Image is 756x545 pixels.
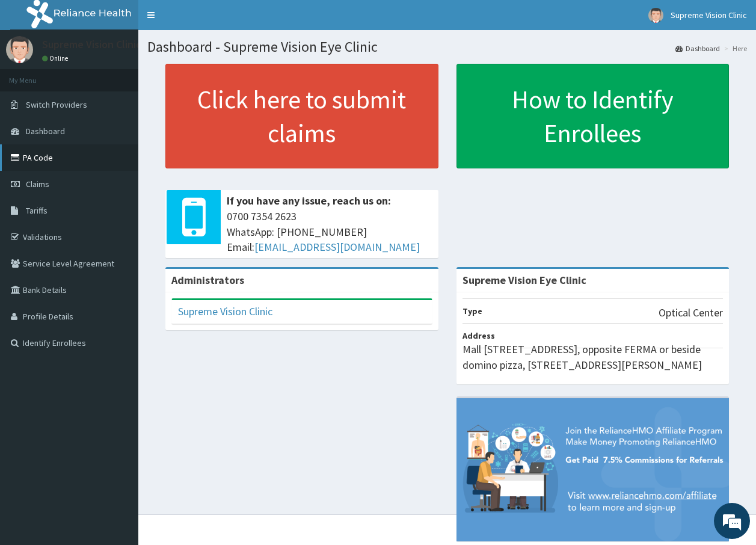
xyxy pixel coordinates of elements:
[26,179,49,189] span: Claims
[171,273,244,287] b: Administrators
[26,205,48,216] span: Tariffs
[26,126,65,137] span: Dashboard
[456,64,730,168] a: How to Identify Enrollees
[227,209,432,255] span: 0700 7354 2623 WhatsApp: [PHONE_NUMBER] Email:
[26,99,87,110] span: Switch Providers
[675,43,720,54] a: Dashboard
[671,10,747,20] span: Supreme Vision Clinic
[42,54,71,63] a: Online
[463,342,724,372] p: Mall [STREET_ADDRESS], opposite FERMA or beside domino pizza, [STREET_ADDRESS][PERSON_NAME]
[178,304,272,318] a: Supreme Vision Clinic
[648,8,663,23] img: User Image
[165,64,438,168] a: Click here to submit claims
[42,39,141,50] p: Supreme Vision Clinic
[456,398,730,541] img: provider-team-banner.png
[463,306,482,316] b: Type
[254,240,420,254] a: [EMAIL_ADDRESS][DOMAIN_NAME]
[721,43,747,54] li: Here
[6,36,33,63] img: User Image
[659,305,723,321] p: Optical Center
[227,194,391,208] b: If you have any issue, reach us on:
[463,273,586,287] strong: Supreme Vision Eye Clinic
[463,330,495,341] b: Address
[147,39,747,55] h1: Dashboard - Supreme Vision Eye Clinic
